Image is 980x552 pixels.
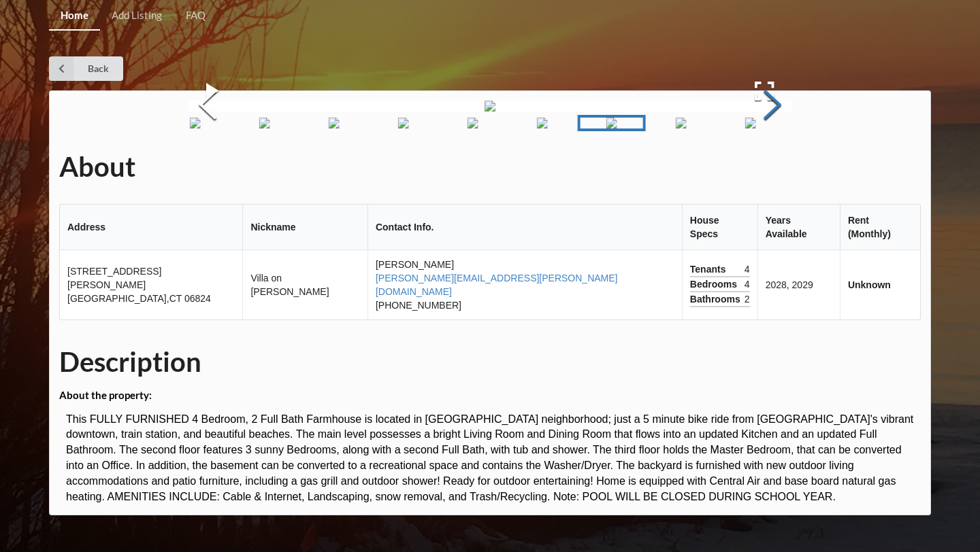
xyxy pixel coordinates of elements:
[161,115,229,131] a: Go to Slide 3
[49,1,100,31] a: Home
[745,118,756,128] img: 54_veres%2FIMG_3225.jpeg
[745,292,750,306] span: 2
[367,250,682,320] td: [PERSON_NAME] [PHONE_NUMBER]
[757,205,840,250] th: Years Available
[737,71,791,111] button: Open Fullscreen
[690,277,740,291] span: Bedrooms
[439,115,507,131] a: Go to Slide 7
[717,115,785,131] a: Go to Slide 11
[60,205,242,250] th: Address
[67,266,161,290] span: [STREET_ADDRESS][PERSON_NAME]
[329,118,340,128] img: 54_veres%2FIMG_3219.jpeg
[174,1,217,31] a: FAQ
[67,293,211,304] span: [GEOGRAPHIC_DATA] , CT 06824
[242,250,367,320] td: Villa on [PERSON_NAME]
[682,205,757,250] th: House Specs
[848,279,891,290] b: Unknown
[59,389,921,402] h4: About the property:
[690,292,744,306] span: Bathrooms
[508,115,576,131] a: Go to Slide 8
[367,205,682,250] th: Contact Info.
[606,118,617,128] img: 54_veres%2FIMG_3223.jpeg
[537,118,548,128] img: 54_veres%2FIMG_3222.jpeg
[757,250,840,320] td: 2028, 2029
[840,205,920,250] th: Rent (Monthly)
[647,115,715,131] a: Go to Slide 10
[690,262,730,276] span: Tenants
[753,45,791,168] button: Next Slide
[398,118,409,128] img: 54_veres%2FIMG_3220.jpeg
[259,118,270,128] img: 54_veres%2FIMG_3218.jpeg
[100,1,174,31] a: Add Listing
[242,205,367,250] th: Nickname
[370,115,438,131] a: Go to Slide 6
[485,101,495,111] img: 54_veres%2FIMG_3223.jpeg
[59,345,921,379] h1: Description
[745,277,750,291] span: 4
[49,56,123,81] a: Back
[59,150,921,184] h1: About
[376,273,618,297] a: [PERSON_NAME][EMAIL_ADDRESS][PERSON_NAME][DOMAIN_NAME]
[676,118,687,128] img: 54_veres%2FIMG_3224.jpeg
[468,118,478,128] img: 54_veres%2FIMG_3221.jpeg
[66,412,921,505] p: This FULLY FURNISHED 4 Bedroom, 2 Full Bath Farmhouse is located in [GEOGRAPHIC_DATA] neighborhoo...
[745,262,750,276] span: 4
[231,115,299,131] a: Go to Slide 4
[22,115,625,131] div: Thumbnail Navigation
[300,115,368,131] a: Go to Slide 5
[189,45,227,168] button: Previous Slide
[578,115,646,131] a: Go to Slide 9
